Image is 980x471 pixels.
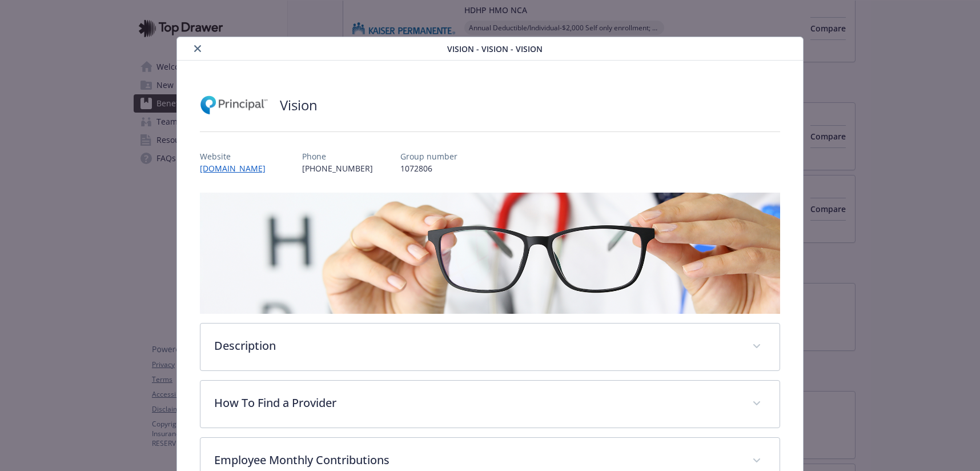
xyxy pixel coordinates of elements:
[200,324,780,370] div: Description
[200,381,780,428] div: How To Find a Provider
[200,88,268,122] img: Principal Financial Group Inc
[214,337,738,354] p: Description
[200,163,275,174] a: [DOMAIN_NAME]
[191,42,204,55] button: close
[302,162,373,174] p: [PHONE_NUMBER]
[400,150,457,162] p: Group number
[200,150,275,162] p: Website
[200,193,780,314] img: banner
[447,43,543,55] span: Vision - Vision - Vision
[214,394,738,412] p: How To Find a Provider
[214,452,738,469] p: Employee Monthly Contributions
[280,95,318,115] h2: Vision
[302,150,373,162] p: Phone
[400,162,457,174] p: 1072806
